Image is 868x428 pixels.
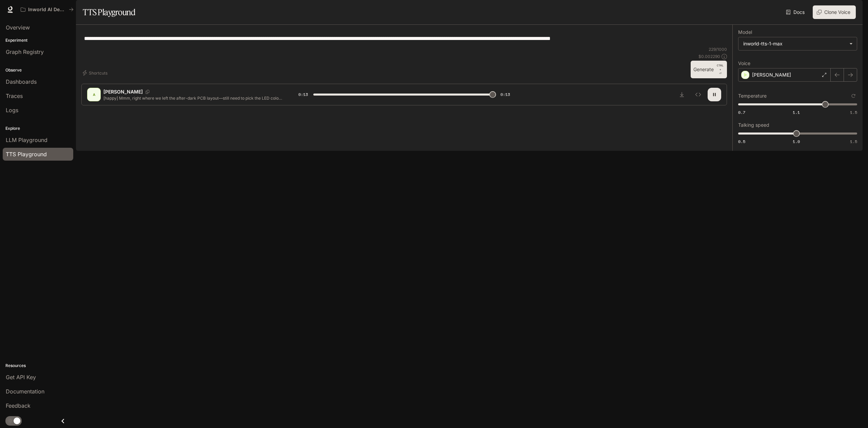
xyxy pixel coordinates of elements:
div: A [88,89,99,100]
span: 0:13 [500,91,510,98]
button: Shortcuts [81,67,110,78]
p: 229 / 1000 [709,46,727,52]
h1: TTS Playground [83,5,135,19]
div: inworld-tts-1-max [738,37,857,50]
span: 1.5 [850,109,857,115]
p: ⏎ [716,63,724,76]
p: CTRL + [716,63,724,72]
p: Temperature [738,94,767,98]
button: Reset to default [850,92,857,100]
p: Model [738,30,752,35]
button: Clone Voice [813,5,856,19]
span: 0.5 [738,139,745,144]
div: inworld-tts-1-max [743,40,846,47]
p: [happy] Mmm, right where we left the after-dark PCB layout—still need to pick the LED color befor... [103,95,282,101]
span: 1.5 [850,139,857,144]
p: Voice [738,61,750,66]
button: Download audio [675,88,689,101]
p: [PERSON_NAME] [752,72,791,78]
span: 0.7 [738,109,745,115]
a: Docs [785,5,807,19]
span: 0:13 [298,91,308,98]
p: Talking speed [738,123,769,127]
p: $ 0.002290 [698,54,720,59]
p: Inworld AI Demos [28,7,66,13]
p: [PERSON_NAME] [103,88,143,95]
button: Inspect [691,88,705,101]
button: GenerateCTRL +⏎ [691,61,727,78]
span: 1.0 [793,139,800,144]
button: Copy Voice ID [143,90,152,94]
button: All workspaces [18,3,77,16]
span: 1.1 [793,109,800,115]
